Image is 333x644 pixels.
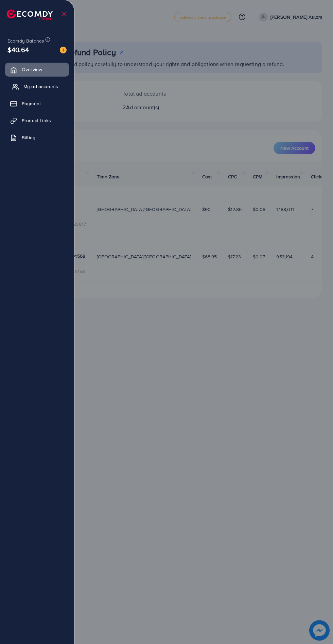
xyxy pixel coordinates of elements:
span: $40.64 [7,45,29,54]
a: Payment [5,97,69,110]
span: My ad accounts [23,83,58,90]
span: Payment [22,100,41,107]
span: Ecomdy Balance [7,37,44,44]
a: Product Links [5,114,69,127]
a: My ad accounts [5,80,69,93]
span: Billing [22,134,35,141]
img: logo [7,10,53,20]
span: Product Links [22,117,51,124]
a: Billing [5,131,69,144]
span: Overview [22,66,42,73]
a: Overview [5,63,69,76]
img: image [60,47,67,53]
